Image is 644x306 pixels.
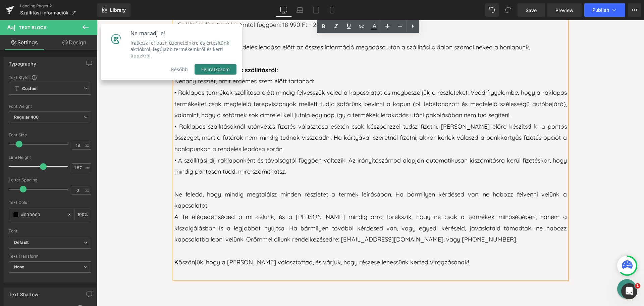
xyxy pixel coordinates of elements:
a: Landing Pages [20,3,97,9]
div: Font [9,229,91,233]
span: Preview [555,7,574,14]
a: Tablet [308,3,324,17]
b: Regular 400 [14,115,39,120]
p: • Raklapos termékek szállítása előtt mindig felvesszük veled a kapcsolatot és megbeszéljük a rész... [77,67,470,101]
div: Chat widget toggle [520,259,540,278]
input: Color [21,211,64,218]
span: Publish [592,7,609,13]
div: Line Height [9,155,91,160]
span: Text Block [19,25,47,30]
div: Font Weight [9,104,91,109]
span: Szállítási információk [20,10,68,15]
p: A Te elégedettséged a mi célunk, és a [PERSON_NAME] mindig arra törekszik, hogy ne csak a terméke... [77,191,470,225]
div: Text Styles [9,75,91,80]
b: None [14,264,24,269]
span: Library [110,7,126,13]
a: Preview [547,3,582,17]
a: Desktop [276,3,292,17]
a: Mobile [324,3,340,17]
div: % [75,209,91,221]
i: Default [14,240,29,246]
p: Pontos összegeket a rendelés leadása előtt az összes információ megadása után a szállítási oldalo... [77,21,470,33]
div: Text Transform [9,254,91,259]
div: Letter Spacing [9,178,91,182]
iframe: Intercom live chat [621,283,637,299]
p: Köszönjük, hogy a [PERSON_NAME] választottad, és várjuk, hogy részese lehessünk kerted virágzásának! [77,236,470,248]
button: Feliratkozom [98,44,140,54]
p: Ne feledd, hogy mindig megtalálsz minden részletet a termék leírásában. Ha bármilyen kérdésed van... [77,169,470,191]
p: Iratkozz fel push üzeneteinkre és értesítünk akciókról, legújabb termékeinkről és kerti tippekről. [34,19,140,39]
span: Save [526,7,537,14]
h2: Ne maradj le! [34,9,140,17]
button: Publish [584,3,625,17]
span: px [85,143,90,147]
button: Redo [501,3,515,17]
a: New Library [97,3,130,17]
button: Később [67,44,98,54]
span: em [85,166,90,170]
p: • A szállítási díj raklaponként és távolságtól függően változik. Az irányítószámod alapján automa... [77,135,470,157]
a: Design [50,35,99,50]
span: 1 [635,283,640,289]
button: More [628,3,641,17]
div: Font Size [9,133,91,137]
div: Typography [9,57,36,67]
p: • Raklapos szállításoknál utánvétes fizetés választása esetén csak készpénzzel tudsz fizetni. [PE... [77,101,470,135]
b: Custom [22,86,38,92]
div: Text Color [9,200,91,205]
p: Néhány részlet, amit érdemes szem előtt tartanod: [77,55,470,67]
div: Text Shadow [9,288,38,297]
button: Undo [485,3,499,17]
a: Laptop [292,3,308,17]
span: px [85,188,90,192]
